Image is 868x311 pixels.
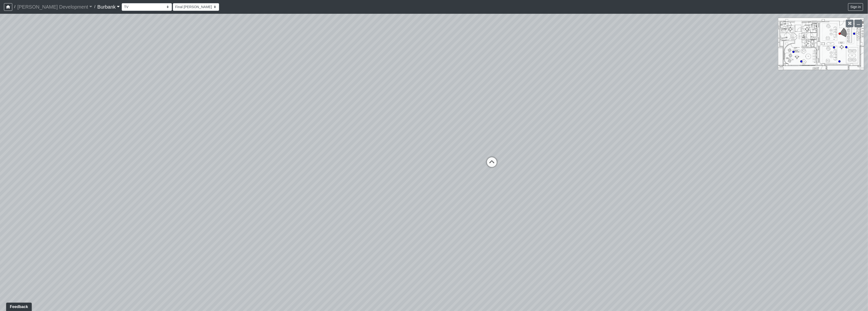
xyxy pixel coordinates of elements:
span: / [12,2,17,12]
button: Sign in [848,3,863,11]
a: Burbank [97,2,120,12]
a: [PERSON_NAME] Development [17,2,92,12]
span: / [92,2,97,12]
iframe: Ybug feedback widget [4,301,33,311]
